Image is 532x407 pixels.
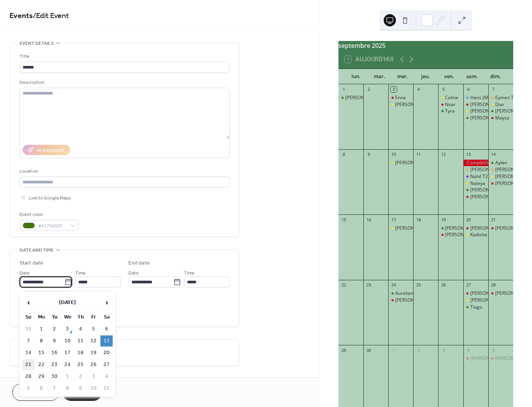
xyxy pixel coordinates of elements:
div: 19 [440,217,446,222]
div: 22 [341,282,346,288]
div: 11 [415,152,421,157]
div: [PERSON_NAME] [345,95,381,101]
div: Event color [20,211,77,219]
div: Leonora T1 [488,167,513,173]
td: 4 [74,324,87,335]
div: Noah [463,187,488,193]
div: 9 [366,152,371,157]
div: 23 [366,282,371,288]
div: [PERSON_NAME] [395,297,431,304]
div: sam. [461,69,484,84]
td: 31 [22,324,34,335]
div: Maysa [488,115,513,121]
div: 7 [491,87,496,92]
span: Date [128,269,139,277]
div: Noar [445,101,456,108]
a: Cancel [12,384,59,401]
div: Stefania Maria [463,194,488,200]
td: 25 [74,359,87,370]
div: [PERSON_NAME] [470,297,506,304]
div: Kadisha [470,232,487,238]
div: Massimo [388,160,413,166]
td: 10 [61,335,74,347]
div: Diar [495,101,504,108]
td: 3 [87,371,100,382]
div: [PERSON_NAME] [470,101,506,108]
td: 2 [48,324,61,335]
div: Gabriel Giuseppe T1 [463,167,488,173]
div: Aissatou [488,355,513,362]
div: 25 [415,282,421,288]
div: [PERSON_NAME] [495,355,531,362]
div: 24 [391,282,396,288]
div: mar. [368,69,391,84]
div: Hans [MEDICAL_DATA] [470,95,520,101]
th: Tu [48,312,61,323]
td: 7 [48,383,61,394]
td: 2 [74,371,87,382]
td: 5 [87,324,100,335]
div: ven. [437,69,461,84]
div: 1 [341,87,346,92]
div: Laurin [338,95,363,101]
div: Aurelien [388,290,413,297]
div: Enna [395,95,406,101]
th: Su [22,312,34,323]
div: lun. [345,69,368,84]
div: [PERSON_NAME] [470,194,506,200]
td: 5 [22,383,34,394]
td: 20 [100,347,113,358]
span: Time [75,269,86,277]
div: mer. [391,69,414,84]
div: Nicole [488,173,513,180]
div: Gioia [488,225,513,232]
div: [PERSON_NAME] [470,108,506,114]
span: #417505FF [38,222,66,230]
td: 22 [35,359,48,370]
td: 11 [100,383,113,394]
div: [PERSON_NAME] [470,187,506,193]
div: Start date [20,259,43,267]
div: [PERSON_NAME] T1 [470,167,513,173]
span: Date [20,269,30,277]
div: Tiago [463,304,488,311]
div: Noar [438,101,463,108]
div: [PERSON_NAME] [495,225,531,232]
div: 4 [466,347,471,353]
div: Kadisha [463,232,488,238]
div: [PERSON_NAME] [470,290,506,297]
div: [PERSON_NAME] [445,225,481,232]
div: 3 [440,347,446,353]
div: Eymen T1 [495,95,516,101]
div: 5 [491,347,496,353]
td: 4 [100,371,113,382]
div: Hans T3 [463,95,488,101]
span: Event details [20,39,54,47]
div: 20 [466,217,471,222]
div: Salvatore [463,297,488,304]
div: Yasmine [488,180,513,187]
div: Jessica [463,225,488,232]
a: Events [10,8,33,23]
div: 10 [391,152,396,157]
div: Nahil T2 [463,173,488,180]
td: 1 [35,324,48,335]
span: Cancel [26,389,46,397]
td: 13 [100,335,113,347]
div: End date [128,259,150,267]
span: ‹ [23,295,34,310]
span: / Edit Event [33,8,69,23]
div: Tyra [438,108,463,114]
span: Date and time [20,246,54,254]
div: [PERSON_NAME] [395,101,431,108]
div: 27 [466,282,471,288]
th: Mo [35,312,48,323]
div: Rebeca [488,290,513,297]
div: Maysa [495,115,509,121]
td: 24 [61,359,74,370]
td: 14 [22,347,34,358]
div: Gabrielle [438,232,463,238]
div: 12 [440,152,446,157]
td: 10 [87,383,100,394]
div: [PERSON_NAME] [470,225,506,232]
